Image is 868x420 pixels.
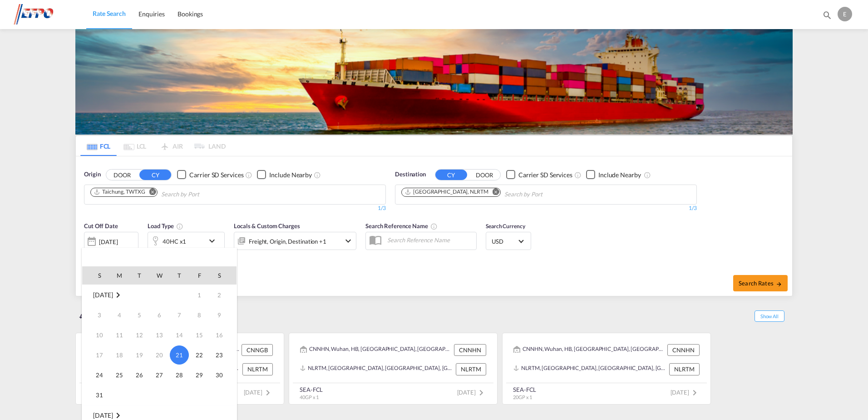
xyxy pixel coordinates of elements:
td: Wednesday August 6 2025 [149,305,169,325]
th: S [209,266,237,285]
th: F [189,266,209,285]
td: August 2025 [82,285,149,305]
td: Monday August 11 2025 [109,325,129,345]
td: Sunday August 17 2025 [82,345,109,365]
th: W [149,266,169,285]
span: 28 [170,366,188,384]
td: Tuesday August 26 2025 [129,365,149,385]
td: Monday August 4 2025 [109,305,129,325]
span: 29 [190,366,208,384]
tr: Week 3 [82,325,237,345]
tr: Week 6 [82,385,237,405]
span: 26 [130,366,148,384]
td: Monday August 18 2025 [109,345,129,365]
td: Friday August 15 2025 [189,325,209,345]
span: 22 [190,346,208,364]
td: Thursday August 28 2025 [169,365,189,385]
th: M [109,266,129,285]
span: 25 [110,366,128,384]
td: Friday August 29 2025 [189,365,209,385]
span: [DATE] [93,411,113,419]
td: Tuesday August 5 2025 [129,305,149,325]
th: T [129,266,149,285]
tr: Week 1 [82,285,237,305]
td: Friday August 1 2025 [189,285,209,305]
td: Saturday August 16 2025 [209,325,237,345]
td: Wednesday August 13 2025 [149,325,169,345]
td: Sunday August 3 2025 [82,305,109,325]
td: Tuesday August 12 2025 [129,325,149,345]
span: 30 [210,366,228,384]
td: Thursday August 7 2025 [169,305,189,325]
td: Wednesday August 20 2025 [149,345,169,365]
span: 21 [170,345,189,365]
td: Saturday August 2 2025 [209,285,237,305]
th: S [82,266,109,285]
span: 23 [210,346,228,364]
th: T [169,266,189,285]
span: [DATE] [93,291,113,299]
td: Saturday August 30 2025 [209,365,237,385]
tr: Week 4 [82,345,237,365]
span: 27 [150,366,168,384]
tr: Week 5 [82,365,237,385]
span: 31 [90,386,108,404]
td: Sunday August 24 2025 [82,365,109,385]
td: Tuesday August 19 2025 [129,345,149,365]
td: Friday August 8 2025 [189,305,209,325]
td: Wednesday August 27 2025 [149,365,169,385]
td: Friday August 22 2025 [189,345,209,365]
td: Thursday August 21 2025 [169,345,189,365]
span: 24 [90,366,108,384]
tr: Week 2 [82,305,237,325]
td: Sunday August 10 2025 [82,325,109,345]
td: Thursday August 14 2025 [169,325,189,345]
td: Saturday August 23 2025 [209,345,237,365]
td: Monday August 25 2025 [109,365,129,385]
td: Saturday August 9 2025 [209,305,237,325]
td: Sunday August 31 2025 [82,385,109,405]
